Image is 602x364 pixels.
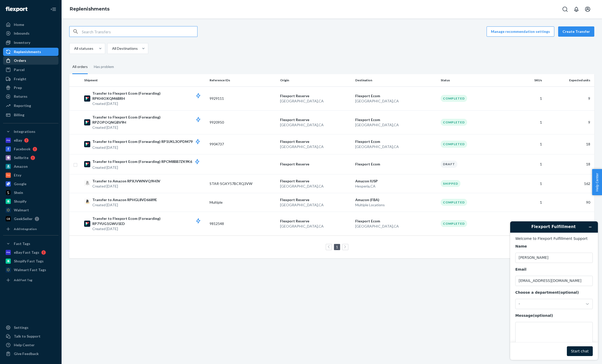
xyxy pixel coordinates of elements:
span: Help Center [592,169,602,195]
div: Inbounds [14,31,29,36]
a: eBay Fast Tags [3,248,58,257]
a: Shopify [3,197,58,205]
p: [GEOGRAPHIC_DATA] , CA [355,122,437,127]
div: Freight [14,76,26,82]
button: Open notifications [571,4,581,14]
input: All Destinations [112,46,112,51]
p: Amazon (FBA) [355,197,437,202]
div: Amazon [14,164,28,169]
th: Expected units [544,74,594,86]
div: Give Feedback [14,351,39,356]
span: Chat [12,4,22,8]
th: Destination [353,74,439,86]
a: Freight [3,75,58,83]
a: Walmart [3,206,58,214]
td: 9904737 [208,134,278,154]
div: Has problem [94,60,114,73]
p: Amazon IUSP [355,179,437,184]
td: 9 [544,86,594,110]
div: Billing [14,112,24,117]
p: Created [DATE] [92,101,205,106]
p: Flexport Ecom [355,117,437,122]
div: Shopify Fast Tags [14,259,44,264]
p: Created [DATE] [92,202,157,208]
td: Multiple [208,193,278,212]
th: Reference IDs [208,74,278,86]
input: Search Transfers [82,26,197,37]
p: Flexport Ecom [355,219,437,224]
a: Amazon [3,162,58,171]
p: Transfer to Amazon RPXJVWNVQ9H0V [92,179,160,184]
a: Home [3,21,58,29]
div: Settings [14,325,28,330]
a: Replenishments [70,6,110,12]
div: Shopify [14,199,26,204]
a: Walmart Fast Tags [3,266,58,274]
a: Parcel [3,66,58,74]
p: Flexport Reserve [280,219,351,224]
a: Inbounds [3,29,58,37]
a: Page 1 is your current page [335,245,339,249]
input: All statuses [74,46,74,51]
div: All Destinations [112,46,138,51]
div: Completed [441,119,467,126]
a: Help Center [3,341,58,349]
button: Open Search Box [560,4,570,14]
button: Talk to Support [3,332,58,340]
button: Integrations [3,127,58,136]
div: Completed [441,141,467,147]
a: Inventory [3,38,58,47]
p: Flexport Ecom [355,162,437,167]
img: Flexport logo [6,7,27,12]
td: 9920950 [208,110,278,134]
button: Give Feedback [3,350,58,358]
div: Shein [14,190,23,195]
td: 9929111 [208,86,278,110]
div: Returns [14,94,27,99]
p: Created [DATE] [92,184,160,189]
td: STAR-SGKY57BCRQ3VW [208,174,278,193]
a: Add Fast Tag [3,276,58,284]
p: Created [DATE] [92,226,205,231]
a: GeekSeller [3,215,58,223]
td: 1 [509,134,544,154]
button: Manage recommendation settings [487,26,554,37]
div: Completed [441,199,467,206]
a: Add Integration [3,225,58,233]
td: 18 [544,154,594,174]
a: Shein [3,189,58,197]
div: Fast Tags [14,241,30,246]
div: Prep [14,85,22,90]
div: Shipped [441,180,460,187]
td: 90 [544,193,594,212]
a: Prep [3,84,58,92]
div: Reporting [14,103,31,108]
a: eBay [3,136,58,144]
th: Status [439,74,509,86]
div: Parcel [14,67,25,72]
button: Fast Tags [3,240,58,248]
a: Returns [3,92,58,101]
p: Flexport Reserve [280,179,351,184]
a: Etsy [3,171,58,179]
div: Help Center [14,342,35,348]
p: [GEOGRAPHIC_DATA] , CA [280,144,351,149]
p: [GEOGRAPHIC_DATA] , CA [280,122,351,127]
button: Open account menu [583,4,593,14]
td: 1 [509,212,544,235]
ol: breadcrumbs [66,2,114,17]
td: 9 [544,110,594,134]
button: Close Navigation [48,4,58,14]
p: Flexport Reserve [280,93,351,99]
p: [GEOGRAPHIC_DATA] , CA [280,99,351,104]
p: [GEOGRAPHIC_DATA] , CA [280,202,351,208]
